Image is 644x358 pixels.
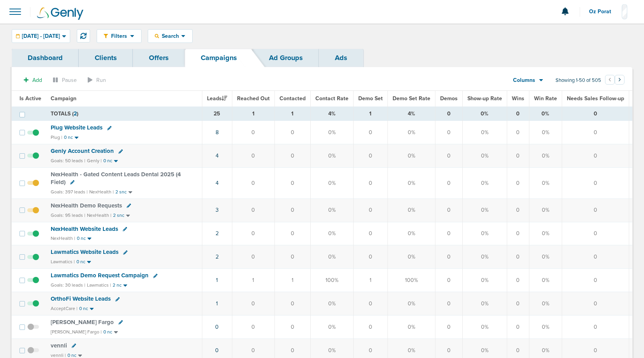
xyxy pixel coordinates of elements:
span: [DATE] - [DATE] [22,34,60,39]
td: 0 [353,245,387,269]
td: 0% [310,121,353,144]
td: 0 [507,106,529,121]
td: 0 [562,245,629,269]
td: 0 [562,144,629,168]
span: Campaign [51,95,76,102]
td: 0 [562,168,629,198]
td: 0 [562,198,629,222]
small: 2 snc [115,189,127,195]
td: 0 [507,292,529,315]
td: 1 [353,106,387,121]
small: 0 nc [79,306,88,312]
a: 4 [216,152,219,159]
td: 0% [529,245,562,269]
a: 2 [216,253,219,260]
small: Goals: 397 leads | [51,189,88,195]
span: Win Rate [534,95,557,102]
small: 0 nc [103,329,112,335]
td: 0 [435,144,462,168]
small: 2 nc [113,282,122,288]
small: Genly | [87,158,102,163]
a: Campaigns [185,49,253,67]
td: 0% [387,121,435,144]
span: Reached Out [237,95,270,102]
td: 0 [274,168,310,198]
td: 0 [435,121,462,144]
a: 2 [216,230,219,237]
ul: Pagination [605,76,625,85]
span: Lawmatics Website Leads [51,248,119,255]
td: 0 [507,315,529,339]
td: 0% [310,292,353,315]
td: 0% [529,121,562,144]
a: 4 [216,180,219,186]
td: 0 [353,121,387,144]
td: 0% [529,198,562,222]
span: Contact Rate [315,95,349,102]
td: 0 [353,198,387,222]
td: 0% [529,315,562,339]
td: 0% [310,222,353,245]
td: 0 [232,198,274,222]
span: Oz Porat [589,9,617,14]
td: 0 [562,315,629,339]
small: 0 nc [77,236,86,241]
td: 0% [387,292,435,315]
td: 0 [232,245,274,269]
td: 0% [462,168,507,198]
span: vennli [51,342,67,349]
td: 0% [462,121,507,144]
td: 0% [462,106,507,121]
td: 100% [310,269,353,292]
span: OrthoFi Website Leads [51,295,111,302]
td: 1 [353,269,387,292]
td: 0% [462,222,507,245]
td: 0 [507,198,529,222]
td: 0 [562,106,629,121]
td: 0 [274,222,310,245]
td: 1 [274,106,310,121]
td: TOTALS ( ) [46,106,202,121]
small: 0 nc [76,259,85,265]
td: 0 [507,121,529,144]
td: 0% [310,245,353,269]
small: Goals: 50 leads | [51,158,85,164]
td: 0 [353,168,387,198]
span: NexHealth Demo Requests [51,202,122,209]
img: Genly [37,7,83,20]
td: 0 [274,315,310,339]
span: NexHealth - Gated Content Leads Dental 2025 (4 Field) [51,171,181,186]
span: Plug Website Leads [51,124,103,131]
td: 100% [387,269,435,292]
td: 0 [274,245,310,269]
span: [PERSON_NAME] Fargo [51,319,114,326]
span: Demo Set Rate [393,95,430,102]
td: 0% [529,144,562,168]
td: 25 [202,106,232,121]
a: 8 [216,129,219,136]
td: 0 [435,106,462,121]
td: 0 [435,292,462,315]
td: 1 [232,106,274,121]
td: 0% [310,315,353,339]
td: 0 [435,168,462,198]
td: 0 [232,222,274,245]
small: 0 nc [103,158,112,164]
small: Goals: 95 leads | [51,213,85,218]
td: 0% [387,222,435,245]
small: Lawmatics | [87,282,111,288]
small: NexHealth | [89,189,114,195]
td: 0 [435,315,462,339]
td: 0% [462,198,507,222]
a: Dashboard [12,49,79,67]
small: 0 nc [64,135,73,140]
span: Genly Account Creation [51,147,114,154]
td: 0 [435,222,462,245]
td: 0 [562,222,629,245]
td: 0 [232,292,274,315]
td: 0 [562,269,629,292]
td: 0% [529,269,562,292]
td: 0 [353,315,387,339]
td: 0% [462,315,507,339]
td: 0 [507,222,529,245]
